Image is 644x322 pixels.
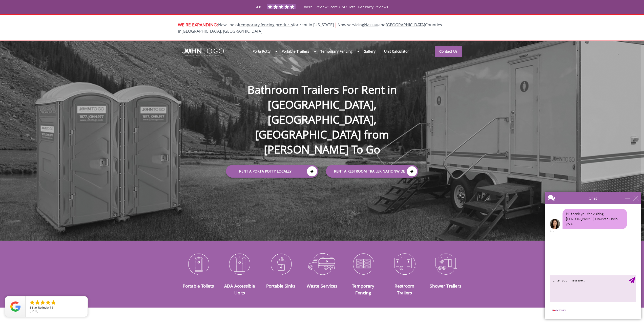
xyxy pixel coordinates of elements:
li:  [50,299,56,306]
a: Waste Services [307,283,337,289]
span: T S [50,306,53,309]
a: ADA Accessible Units [224,283,255,295]
a: temporary fencing products [239,22,293,28]
span: WE'RE EXPANDING: [178,22,218,28]
span: New line of for rent in [US_STATE] [178,22,442,34]
a: Restroom Trailers [394,283,414,295]
li:  [40,299,46,306]
img: Restroom-Trailers-icon_N.png [388,251,421,277]
span: 5 [30,306,31,309]
img: Temporary-Fencing-cion_N.png [346,251,380,277]
a: [GEOGRAPHIC_DATA] [386,22,425,28]
img: Portable-Toilets-icon_N.png [182,251,215,277]
img: Review Rating [10,301,20,312]
img: Shower-Trailers-icon_N.png [429,251,463,277]
a: Temporary Fencing [316,46,357,57]
a: [GEOGRAPHIC_DATA], [GEOGRAPHIC_DATA] [181,28,262,34]
span: Overall Review Score / 242 Total 1-st Party Reviews [302,5,388,20]
a: Portable Toilets [183,283,214,289]
a: Portable Sinks [266,283,295,289]
li:  [45,299,51,306]
a: rent a RESTROOM TRAILER Nationwide [326,165,418,178]
a: Portable Trailers [277,46,314,57]
a: Gallery [359,46,380,57]
span: Star Rating [32,306,46,309]
span: | [334,21,337,28]
h1: Bathroom Trailers For Rent in [GEOGRAPHIC_DATA], [GEOGRAPHIC_DATA], [GEOGRAPHIC_DATA] from [PERSO... [221,66,423,157]
span: [DATE] [30,309,38,313]
a: Temporary Fencing [352,283,374,295]
li:  [29,299,35,306]
li:  [34,299,40,306]
iframe: Live Chat Box [542,189,644,322]
a: Shower Trailers [430,283,461,289]
a: Unit Calculator [380,46,413,57]
img: ADA-Accessible-Units-icon_N.png [223,251,256,277]
a: Contact Us [435,46,462,57]
img: Portable-Sinks-icon_N.png [264,251,298,277]
span: by [30,306,84,310]
a: Nassau [364,22,378,28]
a: Rent a Porta Potty Locally [226,165,318,178]
img: JOHN to go [182,48,224,56]
span: 4.8 [256,5,261,9]
img: Waste-Services-icon_N.png [305,251,339,277]
a: Porta Potty [248,46,275,57]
